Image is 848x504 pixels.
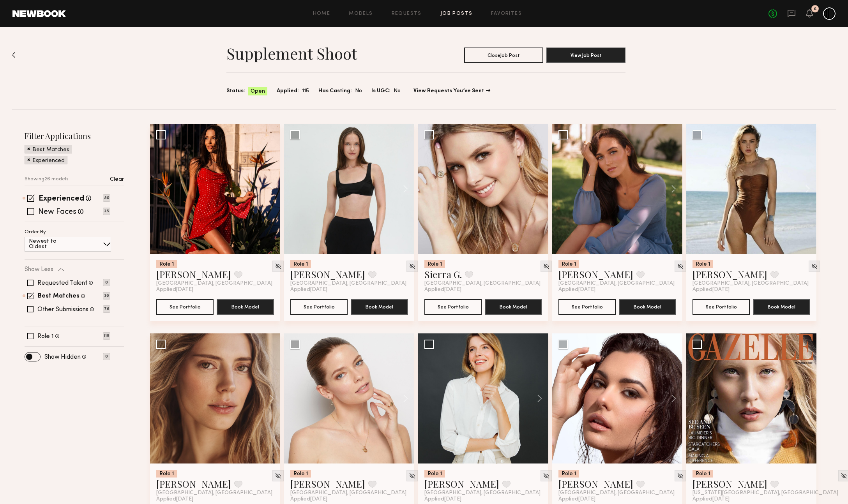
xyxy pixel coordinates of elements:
a: Book Model [217,303,274,310]
img: Unhide Model [275,263,281,270]
div: Role 1 [290,470,311,478]
a: [PERSON_NAME] [424,478,499,490]
span: [GEOGRAPHIC_DATA], [GEOGRAPHIC_DATA] [156,490,272,496]
p: 80 [103,194,110,202]
button: CloseJob Post [464,48,543,63]
span: Status: [226,87,245,95]
button: Book Model [753,299,810,315]
a: Favorites [491,11,522,16]
button: See Portfolio [693,299,750,315]
div: 6 [814,7,816,11]
span: [GEOGRAPHIC_DATA], [GEOGRAPHIC_DATA] [156,280,272,287]
p: 0 [103,279,110,286]
div: Role 1 [693,260,713,268]
div: Role 1 [424,260,445,268]
p: Clear [110,177,124,182]
img: Unhide Model [409,263,415,270]
a: Book Model [485,303,542,310]
div: Role 1 [558,260,579,268]
div: Role 1 [156,470,177,478]
label: Experienced [39,195,84,203]
img: Unhide Model [409,472,415,479]
span: [GEOGRAPHIC_DATA], [GEOGRAPHIC_DATA] [558,280,675,287]
button: Book Model [619,299,676,315]
label: New Faces [38,208,76,216]
label: Best Matches [38,293,79,300]
button: Book Model [217,299,274,315]
span: No [394,87,401,95]
button: View Job Post [546,48,625,63]
a: [PERSON_NAME] [693,268,767,280]
p: 36 [103,292,110,300]
a: [PERSON_NAME] [558,268,633,280]
img: Back to previous page [12,52,16,58]
img: Unhide Model [543,263,549,270]
a: Job Posts [440,11,473,16]
a: Book Model [619,303,676,310]
img: Unhide Model [811,263,818,270]
a: See Portfolio [424,299,482,315]
span: 115 [302,87,309,95]
p: 76 [103,305,110,313]
div: Role 1 [290,260,311,268]
p: Best Matches [32,147,69,153]
p: Showing 26 models [25,177,69,182]
a: [PERSON_NAME] [290,268,365,280]
img: Unhide Model [543,472,549,479]
p: Show Less [25,266,53,273]
span: No [355,87,362,95]
img: Unhide Model [841,472,847,479]
button: Book Model [351,299,408,315]
span: Open [251,88,265,95]
p: Order By [25,230,46,235]
a: [PERSON_NAME] [693,478,767,490]
label: Other Submissions [37,307,88,313]
h1: Supplement Shoot [226,44,357,63]
a: Home [313,11,330,16]
div: Role 1 [693,470,713,478]
span: Has Casting: [318,87,352,95]
div: Applied [DATE] [156,496,274,502]
span: [US_STATE][GEOGRAPHIC_DATA], [GEOGRAPHIC_DATA] [693,490,838,496]
label: Show Hidden [44,354,81,360]
div: Applied [DATE] [290,287,408,293]
label: Requested Talent [37,280,87,286]
span: [GEOGRAPHIC_DATA], [GEOGRAPHIC_DATA] [424,280,541,287]
a: [PERSON_NAME] [290,478,365,490]
a: View Requests You’ve Sent [413,88,490,94]
a: Models [349,11,373,16]
div: Applied [DATE] [558,496,676,502]
div: Role 1 [156,260,177,268]
a: Requests [392,11,422,16]
a: Book Model [351,303,408,310]
img: Unhide Model [677,263,684,270]
button: Book Model [485,299,542,315]
div: Role 1 [424,470,445,478]
span: Applied: [277,87,299,95]
div: Applied [DATE] [424,287,542,293]
div: Applied [DATE] [558,287,676,293]
a: Book Model [753,303,810,310]
a: [PERSON_NAME] [156,478,231,490]
div: Applied [DATE] [424,496,542,502]
button: See Portfolio [290,299,348,315]
h2: Filter Applications [25,130,124,141]
div: Applied [DATE] [156,287,274,293]
img: Unhide Model [275,472,281,479]
span: [GEOGRAPHIC_DATA], [GEOGRAPHIC_DATA] [558,490,675,496]
span: [GEOGRAPHIC_DATA], [GEOGRAPHIC_DATA] [290,280,406,287]
button: See Portfolio [156,299,214,315]
a: See Portfolio [558,299,616,315]
div: Applied [DATE] [290,496,408,502]
a: [PERSON_NAME] [558,478,633,490]
p: Experienced [32,158,65,164]
p: 115 [103,332,110,340]
label: Role 1 [37,333,54,340]
span: [GEOGRAPHIC_DATA], [GEOGRAPHIC_DATA] [693,280,809,287]
span: [GEOGRAPHIC_DATA], [GEOGRAPHIC_DATA] [424,490,541,496]
span: [GEOGRAPHIC_DATA], [GEOGRAPHIC_DATA] [290,490,406,496]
